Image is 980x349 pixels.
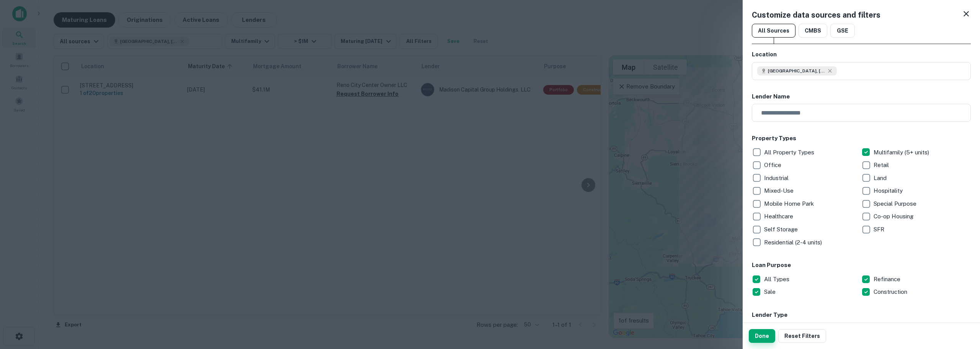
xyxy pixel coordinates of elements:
[874,161,890,170] p: Retail
[764,287,777,297] p: Sale
[874,275,902,284] p: Refinance
[874,287,909,297] p: Construction
[942,288,980,324] iframe: Chat Widget
[764,199,815,208] p: Mobile Home Park
[874,186,904,195] p: Hospitality
[874,199,918,208] p: Special Purpose
[874,212,915,221] p: Co-op Housing
[764,161,783,170] p: Office
[752,311,971,320] h6: Lender Type
[768,67,825,74] span: [GEOGRAPHIC_DATA], [GEOGRAPHIC_DATA], [GEOGRAPHIC_DATA]
[764,275,791,284] p: All Types
[752,24,795,38] button: All Sources
[874,148,931,157] p: Multifamily (5+ units)
[764,225,799,234] p: Self Storage
[764,238,823,247] p: Residential (2-4 units)
[874,225,886,234] p: SFR
[799,24,827,38] button: CMBS
[764,148,816,157] p: All Property Types
[764,212,795,221] p: Healthcare
[752,92,971,101] h6: Lender Name
[749,329,775,343] button: Done
[752,134,971,143] h6: Property Types
[752,9,880,21] h5: Customize data sources and filters
[764,174,790,183] p: Industrial
[764,186,795,195] p: Mixed-Use
[752,50,971,59] h6: Location
[778,329,826,343] button: Reset Filters
[752,261,971,270] h6: Loan Purpose
[830,24,855,38] button: GSE
[874,174,888,183] p: Land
